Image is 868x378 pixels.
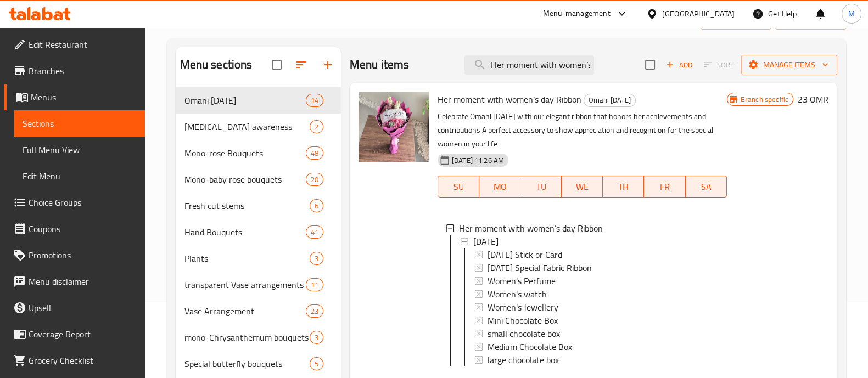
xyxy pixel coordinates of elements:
[184,357,310,370] span: Special butterfly bouquets
[686,176,727,198] button: SA
[184,331,310,344] div: mono-Chrysanthemum bouquets
[265,53,288,76] span: Select all sections
[479,176,520,198] button: MO
[184,199,310,212] div: Fresh cut stems
[488,287,547,301] span: Women's watch
[29,64,136,77] span: Branches
[306,227,323,238] span: 41
[584,94,635,106] span: Omani [DATE]
[184,146,306,160] span: Mono-rose Bouquets
[306,95,323,106] span: 14
[488,261,592,274] span: [DATE] Special Fabric Ribbon
[176,324,341,351] div: mono-Chrysanthemum bouquets3
[350,57,410,73] h2: Menu items
[525,179,557,195] span: TU
[184,120,310,133] span: [MEDICAL_DATA] awareness
[798,92,828,107] h6: 23 OMR
[176,351,341,377] div: Special butterfly bouquets5
[184,94,306,107] span: Omani [DATE]
[184,120,310,133] div: Breast cancer awareness
[488,353,559,366] span: large chocolate box
[29,301,136,314] span: Upsell
[662,57,697,74] button: Add
[488,301,558,314] span: Women's Jewellery
[4,242,145,268] a: Promotions
[14,163,145,189] a: Edit Menu
[310,331,323,344] div: items
[310,359,323,369] span: 5
[662,57,697,74] span: Add item
[648,179,681,195] span: FR
[310,201,323,211] span: 6
[562,176,603,198] button: WE
[306,173,323,186] div: items
[607,179,640,195] span: TH
[184,94,306,107] div: Omani Women's Day
[306,306,323,317] span: 23
[306,146,323,160] div: items
[184,173,306,186] span: Mono-baby rose bouquets
[184,225,306,239] span: Hand Bouquets
[29,354,136,367] span: Grocery Checklist
[306,278,323,291] div: items
[310,252,323,265] div: items
[4,31,145,58] a: Edit Restaurant
[459,222,603,235] span: Her moment with women’s day Ribbon
[639,53,662,76] span: Select section
[23,117,136,130] span: Sections
[359,92,429,162] img: Her moment with women’s day Ribbon
[184,278,306,291] div: transparent Vase arrangements
[750,58,828,72] span: Manage items
[443,179,475,195] span: SU
[14,137,145,163] a: Full Menu View
[176,166,341,193] div: Mono-baby rose bouquets20
[29,222,136,235] span: Coupons
[488,340,572,353] span: Medium Chocolate Box
[447,155,508,166] span: [DATE] 11:26 AM
[310,120,323,133] div: items
[438,91,581,108] span: Her moment with women’s day Ribbon
[306,148,323,159] span: 48
[288,52,315,78] span: Sort sections
[310,199,323,212] div: items
[306,94,323,107] div: items
[310,253,323,264] span: 3
[488,274,556,287] span: Women's Perfume
[484,179,516,195] span: MO
[176,87,341,114] div: Omani [DATE]14
[310,357,323,370] div: items
[464,55,594,75] input: search
[23,170,136,183] span: Edit Menu
[736,94,793,105] span: Branch specific
[488,248,562,261] span: [DATE] Stick or Card
[176,245,341,272] div: Plants3
[4,216,145,242] a: Coupons
[566,179,598,195] span: WE
[306,280,323,290] span: 11
[23,143,136,156] span: Full Menu View
[184,252,310,265] span: Plants
[176,193,341,219] div: Fresh cut stems6
[488,314,558,327] span: Mini Chocolate Box
[543,7,611,20] div: Menu-management
[438,110,727,151] p: Celebrate Omani [DATE] with our elegant ribbon that honors her achievements and contributions A p...
[644,176,685,198] button: FR
[184,304,306,318] div: Vase Arrangement
[29,328,136,341] span: Coverage Report
[29,38,136,51] span: Edit Restaurant
[4,295,145,321] a: Upsell
[31,91,136,104] span: Menus
[473,235,499,248] span: [DATE]
[741,55,837,75] button: Manage items
[4,58,145,84] a: Branches
[180,57,253,73] h2: Menu sections
[29,275,136,288] span: Menu disclaimer
[488,327,560,340] span: small chocolate box
[306,225,323,239] div: items
[4,189,145,216] a: Choice Groups
[438,176,479,198] button: SU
